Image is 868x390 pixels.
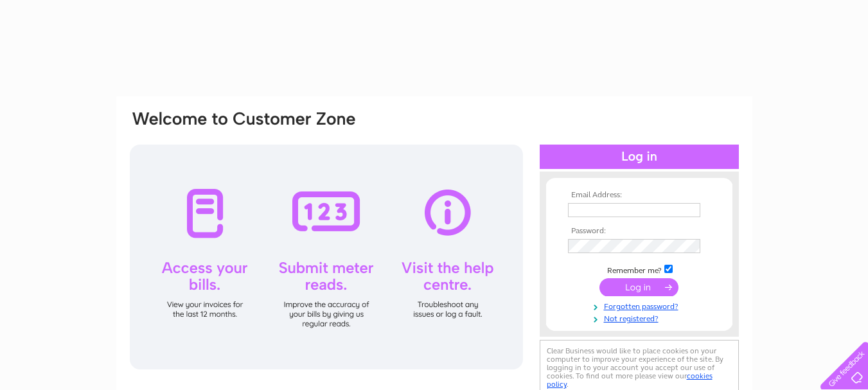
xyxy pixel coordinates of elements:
[599,278,678,296] input: Submit
[547,371,713,389] a: cookies policy
[565,227,714,236] th: Password:
[565,263,714,276] td: Remember me?
[568,312,714,324] a: Not registered?
[565,191,714,200] th: Email Address:
[568,299,714,312] a: Forgotten password?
